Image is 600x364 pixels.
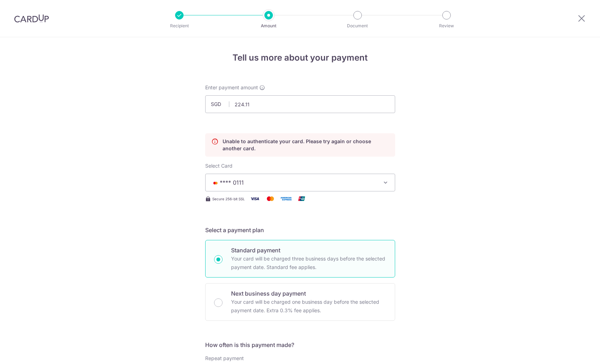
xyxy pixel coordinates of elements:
[279,194,293,203] img: American Express
[231,254,386,271] p: Your card will be charged three business days before the selected payment date. Standard fee appl...
[242,22,295,29] p: Amount
[205,341,395,349] h5: How often is this payment made?
[211,101,229,108] span: SGD
[205,95,395,113] input: 0.00
[295,194,309,203] img: Union Pay
[231,246,386,254] p: Standard payment
[205,84,258,91] span: Enter payment amount
[205,51,395,64] h4: Tell us more about your payment
[223,138,389,152] p: Unable to authenticate your card. Please try again or choose another card.
[248,194,262,203] img: Visa
[331,22,384,29] p: Document
[14,14,49,23] img: CardUp
[205,163,232,169] span: translation missing: en.payables.payment_networks.credit_card.summary.labels.select_card
[231,289,386,298] p: Next business day payment
[212,196,245,202] span: Secure 256-bit SSL
[420,22,473,29] p: Review
[231,298,386,315] p: Your card will be charged one business day before the selected payment date. Extra 0.3% fee applies.
[153,22,206,29] p: Recipient
[205,226,395,234] h5: Select a payment plan
[263,194,277,203] img: Mastercard
[211,180,220,185] img: MASTERCARD
[205,355,244,362] label: Repeat payment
